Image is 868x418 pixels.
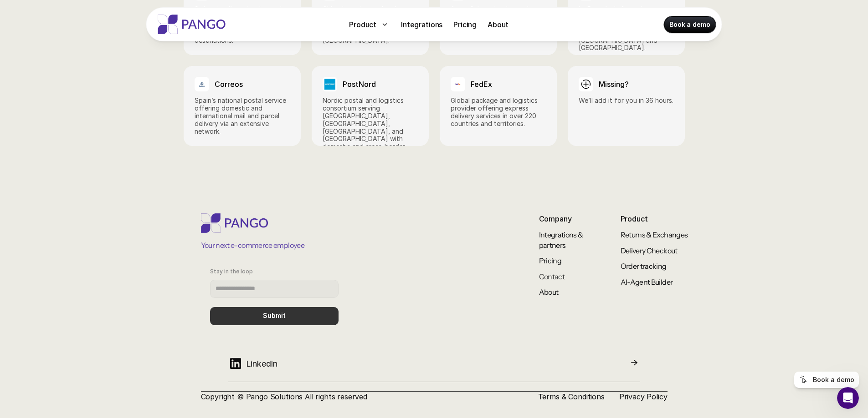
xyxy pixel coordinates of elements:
p: Spain’s national postal service offering domestic and international mail and parcel delivery via ... [195,97,290,135]
p: Pricing [453,19,477,30]
a: Contact [539,272,565,281]
p: Global package and logistics provider offering express delivery services in over 220 countries an... [451,97,546,127]
p: Integrations [401,19,442,30]
h3: PostNord [343,80,376,89]
a: Pricing [539,256,562,265]
button: Submit [210,307,339,325]
p: Book a demo [669,20,710,29]
a: Privacy Policy [619,392,668,401]
h3: Correos [215,80,243,89]
p: Company [539,213,589,224]
a: Pricing [450,17,480,32]
a: Terms & Conditions [538,392,605,401]
a: Book a demo [794,372,859,388]
p: Your next e-commerce employee [201,240,304,250]
p: About [488,19,508,30]
a: Delivery Checkout [621,246,678,255]
a: Returns & Exchanges [621,230,688,239]
p: Stay in the loop [210,268,253,275]
p: LinkedIn [246,358,278,370]
p: Copyright © Pango Solutions All rights reserved [201,392,524,402]
p: We’ll add it for you in 36 hours. [579,97,674,105]
p: Nordic postal and logistics consortium serving [GEOGRAPHIC_DATA], [GEOGRAPHIC_DATA], [GEOGRAPHIC_... [323,97,418,158]
h3: FedEx [471,80,492,89]
a: Integrations [397,17,446,32]
a: Order tracking [621,262,667,271]
input: Stay in the loop [210,280,339,298]
h3: Missing? [599,80,629,89]
p: Book a demo [813,376,854,384]
iframe: Intercom live chat [837,387,859,409]
p: Product [349,19,376,30]
a: About [484,17,512,32]
a: LinkedIn [228,353,640,382]
a: Book a demo [664,16,715,33]
a: AI-Agent Builder [621,277,673,287]
a: Integrations & partners [539,230,584,249]
a: About [539,287,559,297]
p: Submit [263,312,286,320]
p: Product [621,213,694,224]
